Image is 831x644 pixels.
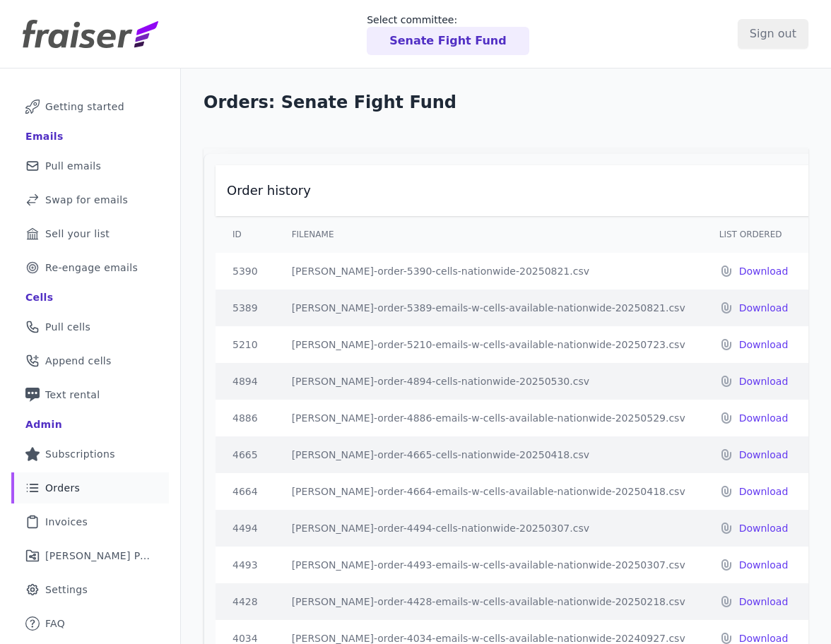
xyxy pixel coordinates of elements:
td: 5210 [216,326,275,363]
td: [PERSON_NAME]-order-4664-emails-w-cells-available-nationwide-20250418.csv [275,473,702,510]
td: [PERSON_NAME]-order-4886-emails-w-cells-available-nationwide-20250529.csv [275,400,702,436]
div: Admin [25,417,62,431]
th: List Ordered [702,216,806,253]
a: Download [739,558,789,572]
span: Swap for emails [45,193,128,207]
td: [PERSON_NAME]-order-5389-emails-w-cells-available-nationwide-20250821.csv [275,290,702,326]
td: [PERSON_NAME]-order-4894-cells-nationwide-20250530.csv [275,363,702,400]
span: Invoices [45,515,88,529]
a: Pull cells [11,311,169,342]
a: Download [739,301,789,315]
h1: Orders: Senate Fight Fund [204,91,808,114]
a: Download [739,448,789,462]
div: Cells [25,290,53,304]
span: Settings [45,583,88,597]
a: Getting started [11,91,169,122]
td: [PERSON_NAME]-order-4428-emails-w-cells-available-nationwide-20250218.csv [275,583,702,620]
a: Subscriptions [11,439,169,470]
a: Text rental [11,379,169,410]
td: [PERSON_NAME]-order-5390-cells-nationwide-20250821.csv [275,253,702,290]
a: Orders [11,472,169,503]
a: Swap for emails [11,184,169,215]
a: Download [739,374,789,388]
td: [PERSON_NAME]-order-4493-emails-w-cells-available-nationwide-20250307.csv [275,547,702,583]
span: Append cells [45,354,112,368]
a: Append cells [11,345,169,376]
a: Download [739,595,789,609]
a: Download [739,521,789,535]
p: Senate Fight Fund [389,32,506,49]
td: 4494 [216,510,275,547]
a: Re-engage emails [11,252,169,283]
span: Sell your list [45,227,110,241]
span: Getting started [45,100,124,114]
a: FAQ [11,608,169,639]
th: Filename [275,216,702,253]
a: Download [739,264,789,278]
a: Download [739,484,789,499]
td: 5390 [216,253,275,290]
a: Select committee: Senate Fight Fund [367,13,529,55]
span: Pull cells [45,320,90,334]
span: Pull emails [45,159,101,173]
span: Orders [45,481,80,495]
input: Sign out [738,19,808,49]
div: Emails [25,129,64,143]
a: [PERSON_NAME] Performance [11,540,169,571]
td: 4665 [216,436,275,473]
span: FAQ [45,616,65,631]
td: 4664 [216,473,275,510]
td: 4894 [216,363,275,400]
td: [PERSON_NAME]-order-5210-emails-w-cells-available-nationwide-20250723.csv [275,326,702,363]
p: Select committee: [367,13,529,27]
span: Subscriptions [45,447,115,461]
td: 5389 [216,290,275,326]
a: Pull emails [11,150,169,181]
td: [PERSON_NAME]-order-4494-cells-nationwide-20250307.csv [275,510,702,547]
span: [PERSON_NAME] Performance [45,549,152,563]
td: 4428 [216,583,275,620]
td: [PERSON_NAME]-order-4665-cells-nationwide-20250418.csv [275,436,702,473]
a: Settings [11,574,169,605]
td: 4886 [216,400,275,436]
img: Fraiser Logo [23,20,158,48]
td: 4493 [216,547,275,583]
span: Re-engage emails [45,261,138,275]
th: ID [216,216,275,253]
a: Download [739,411,789,425]
a: Download [739,338,789,352]
a: Invoices [11,506,169,537]
a: Sell your list [11,218,169,249]
span: Text rental [45,388,100,402]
